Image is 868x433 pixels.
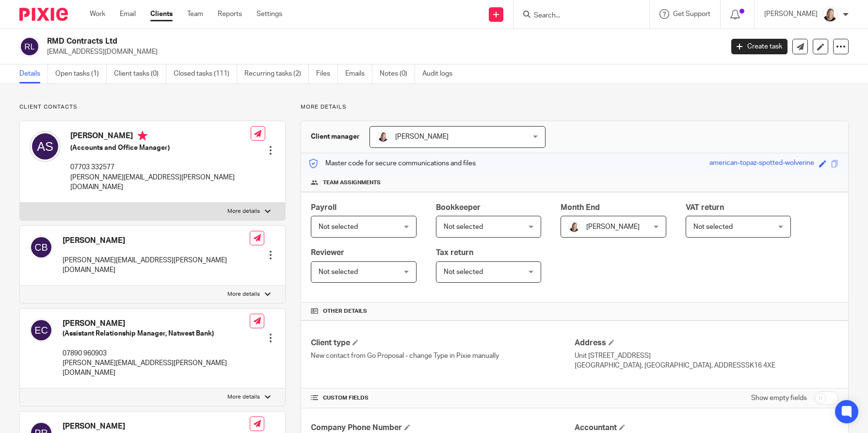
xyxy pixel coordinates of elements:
h4: Client type [311,338,575,348]
span: Month End [561,204,600,211]
p: Client contacts [19,103,286,111]
label: Show empty fields [751,393,807,403]
span: Get Support [673,11,710,17]
img: svg%3E [19,36,40,57]
p: [PERSON_NAME][EMAIL_ADDRESS][PERSON_NAME][DOMAIN_NAME] [70,173,251,192]
a: Client tasks (0) [114,64,166,83]
h4: Accountant [575,423,838,433]
p: 07890 960903 [63,349,250,358]
h4: [PERSON_NAME] [63,421,250,432]
p: New contact from Go Proposal - change Type in Pixie manually [311,351,575,361]
a: Email [120,9,136,19]
h5: (Accounts and Office Manager) [70,143,251,153]
span: [PERSON_NAME] [395,133,449,140]
span: Tax return [436,249,473,257]
p: Unit [STREET_ADDRESS] [575,351,838,361]
p: More details [227,290,260,298]
span: Reviewer [311,249,344,257]
a: Team [187,9,203,19]
img: Pixie [19,8,68,21]
a: Files [316,64,338,83]
a: Create task [731,39,788,54]
a: Reports [218,9,242,19]
h4: Company Phone Number [311,423,575,433]
h4: [PERSON_NAME] [63,319,250,329]
div: american-topaz-spotted-wolverine [709,158,814,169]
p: More details [301,103,849,111]
span: Not selected [319,269,358,275]
span: Not selected [444,269,483,275]
span: Not selected [319,224,358,230]
p: Master code for secure communications and files [308,159,476,168]
h5: (Assistant Relationship Manager, Natwest Bank) [63,329,250,338]
span: Other details [323,307,367,315]
p: More details [227,393,260,401]
a: Emails [345,64,372,83]
h2: RMD Contracts Ltd [47,36,583,47]
span: Payroll [311,204,337,211]
h4: CUSTOM FIELDS [311,394,575,402]
p: More details [227,208,260,215]
img: K%20Garrattley%20headshot%20black%20top%20cropped.jpg [568,221,580,233]
span: [PERSON_NAME] [586,224,640,230]
a: Closed tasks (111) [174,64,237,83]
h4: Address [575,338,838,348]
span: Bookkeeper [436,204,481,211]
p: [PERSON_NAME][EMAIL_ADDRESS][PERSON_NAME][DOMAIN_NAME] [63,256,250,275]
a: Recurring tasks (2) [244,64,309,83]
p: [PERSON_NAME] [764,9,818,19]
h4: [PERSON_NAME] [70,131,251,143]
img: K%20Garrattley%20headshot%20black%20top%20cropped.jpg [822,7,838,22]
p: [EMAIL_ADDRESS][DOMAIN_NAME] [47,47,717,57]
a: Notes (0) [380,64,415,83]
span: Not selected [693,224,733,230]
a: Work [90,9,105,19]
h4: [PERSON_NAME] [63,236,250,246]
img: K%20Garrattley%20headshot%20black%20top%20cropped.jpg [377,131,389,143]
p: 07703 332577 [70,162,251,172]
img: svg%3E [30,236,53,259]
a: Open tasks (1) [55,64,107,83]
span: VAT return [686,204,724,211]
p: [GEOGRAPHIC_DATA], [GEOGRAPHIC_DATA], ADDRESSSK16 4XE [575,361,838,370]
a: Details [19,64,48,83]
span: Team assignments [323,179,381,187]
i: Primary [138,131,147,141]
a: Audit logs [422,64,460,83]
img: svg%3E [30,319,53,342]
a: Settings [257,9,282,19]
input: Search [533,12,620,20]
h3: Client manager [311,132,360,142]
a: Clients [150,9,173,19]
p: [PERSON_NAME][EMAIL_ADDRESS][PERSON_NAME][DOMAIN_NAME] [63,358,250,378]
img: svg%3E [30,131,61,162]
span: Not selected [444,224,483,230]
